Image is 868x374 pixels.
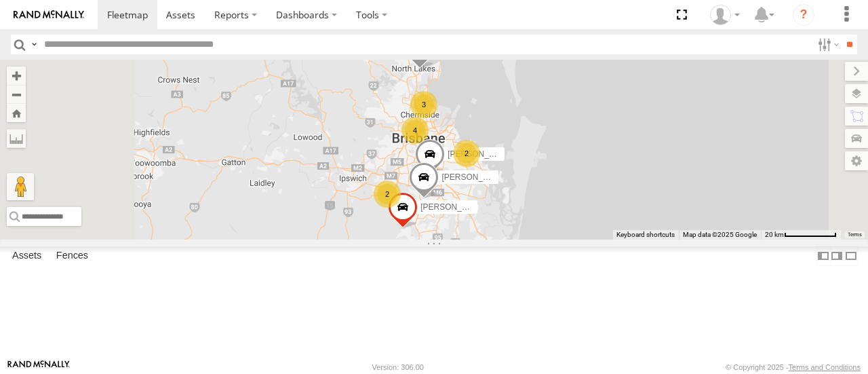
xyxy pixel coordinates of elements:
[816,246,830,266] label: Dock Summary Table to the Left
[5,247,48,266] label: Assets
[761,230,841,240] button: Map Scale: 20 km per 74 pixels
[845,151,868,170] label: Map Settings
[410,91,437,118] div: 3
[7,104,26,122] button: Zoom Home
[726,363,861,371] div: © Copyright 2025 -
[401,117,429,144] div: 4
[844,246,858,266] label: Hide Summary Table
[848,231,862,237] a: Terms (opens in new tab)
[14,10,84,20] img: rand-logo.svg
[28,35,39,54] label: Search Query
[830,246,844,266] label: Dock Summary Table to the Right
[441,173,543,183] span: [PERSON_NAME] - 842JY2
[812,35,842,54] label: Search Filter Options
[420,203,574,212] span: [PERSON_NAME] 366JK9 - Corolla Hatch
[7,360,70,374] a: Visit our Website
[765,231,784,238] span: 20 km
[705,5,745,25] div: Marco DiBenedetto
[372,363,424,371] div: Version: 306.00
[7,67,26,85] button: Zoom in
[789,363,861,371] a: Terms and Conditions
[793,4,814,26] i: ?
[50,247,95,266] label: Fences
[453,140,480,167] div: 2
[374,181,401,208] div: 2
[7,173,34,200] button: Drag Pegman onto the map to open Street View
[448,149,568,159] span: [PERSON_NAME] 019IP4 - Hilux
[616,230,675,240] button: Keyboard shortcuts
[683,231,757,238] span: Map data ©2025 Google
[7,85,26,104] button: Zoom out
[7,129,26,148] label: Measure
